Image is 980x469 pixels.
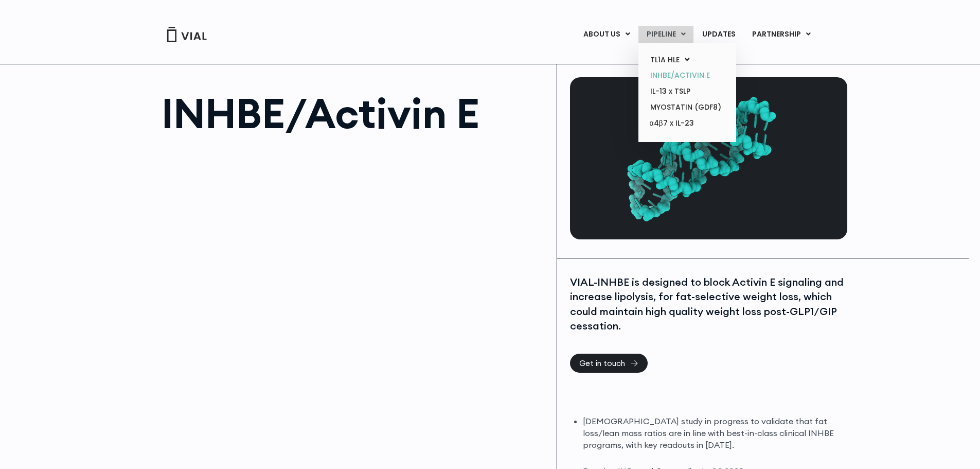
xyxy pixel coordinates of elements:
a: α4β7 x IL-23 [642,115,732,132]
a: ABOUT USMenu Toggle [575,26,638,43]
a: PARTNERSHIPMenu Toggle [744,26,819,43]
h1: INHBE/Activin E [162,93,547,134]
a: MYOSTATIN (GDF8) [642,99,732,115]
span: Get in touch [579,359,625,367]
img: Vial Logo [166,27,207,42]
li: [DEMOGRAPHIC_DATA] study in progress to validate that fat loss/lean mass ratios are in line with ... [583,415,845,451]
a: UPDATES [694,26,743,43]
a: Get in touch [570,354,648,373]
a: TL1A HLEMenu Toggle [642,52,732,68]
a: INHBE/ACTIVIN E [642,67,732,83]
a: PIPELINEMenu Toggle [638,26,693,43]
div: VIAL-INHBE is designed to block Activin E signaling and increase lipolysis, for fat-selective wei... [570,275,845,334]
a: IL-13 x TSLP [642,83,732,99]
